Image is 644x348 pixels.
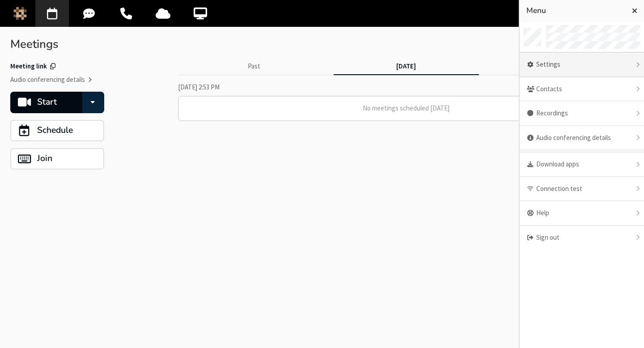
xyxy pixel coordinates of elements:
span: Copy my meeting room link [10,62,47,70]
button: Join [10,148,104,170]
button: Start [10,92,83,113]
div: Help [520,201,644,226]
button: Audio conferencing details [10,75,92,85]
iframe: Chat [622,325,637,342]
h4: Schedule [37,126,73,135]
section: Today's Meetings [178,82,634,121]
div: Connection test [520,177,644,202]
h4: Start [37,98,57,106]
div: Contacts [520,77,644,102]
button: [DATE] [333,58,479,75]
div: Settings [520,53,644,77]
span: [DATE] 2:53 PM [178,83,220,91]
img: Iotum [13,7,27,20]
span: No meetings scheduled [DATE] [363,104,449,112]
button: Copy my meeting room link [10,61,56,72]
div: Start conference options [82,92,104,113]
h3: Menu [526,7,624,15]
h4: Join [37,154,52,163]
div: Sign out [520,226,644,250]
div: Recordings [520,102,644,126]
button: Schedule [10,120,104,141]
section: Account details [10,55,171,85]
div: Download apps [520,153,644,177]
h3: Meetings [10,38,634,51]
button: Past [181,58,326,75]
button: Upcoming [485,58,631,75]
div: Audio conferencing details [520,126,644,151]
